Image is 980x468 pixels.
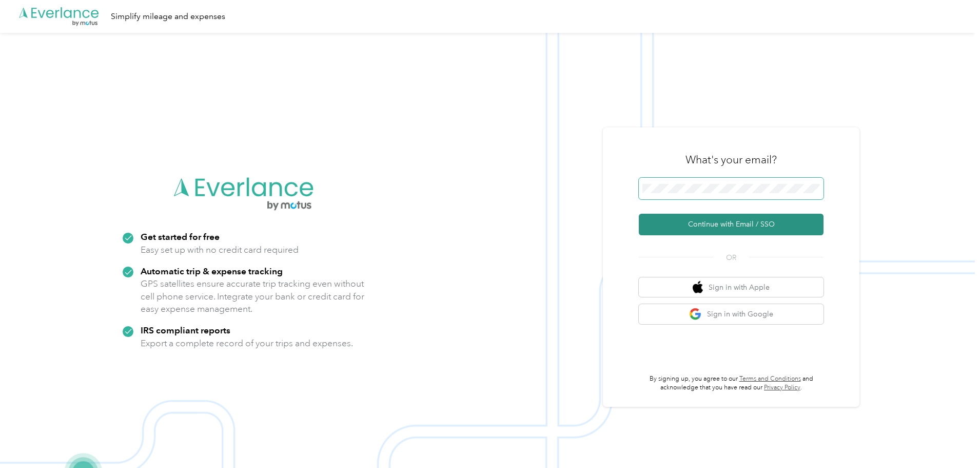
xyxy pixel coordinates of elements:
[141,231,220,242] strong: Get started for free
[141,337,353,350] p: Export a complete record of your trips and expenses.
[689,308,702,321] img: google logo
[141,325,230,335] strong: IRS compliant reports
[639,277,824,297] button: apple logoSign in with Apple
[141,266,283,276] strong: Automatic trip & expense tracking
[639,375,824,392] p: By signing up, you agree to our and acknowledge that you have read our .
[141,244,299,256] p: Easy set up with no credit card required
[111,10,225,23] div: Simplify mileage and expenses
[639,304,824,324] button: google logoSign in with Google
[141,277,365,315] p: GPS satellites ensure accurate trip tracking even without cell phone service. Integrate your bank...
[713,252,749,263] span: OR
[639,214,824,235] button: Continue with Email / SSO
[739,375,801,383] a: Terms and Conditions
[764,384,800,391] a: Privacy Policy
[685,153,777,167] h3: What's your email?
[693,281,703,294] img: apple logo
